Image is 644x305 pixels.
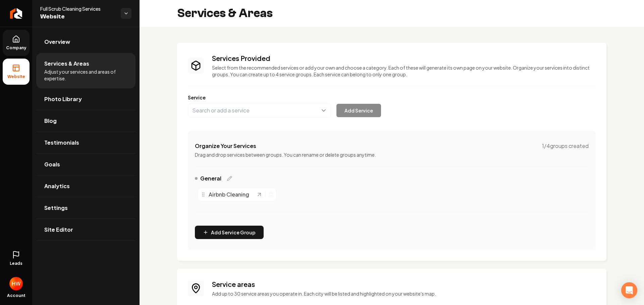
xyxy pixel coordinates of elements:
[7,293,25,298] span: Account
[621,282,637,298] div: Open Intercom Messenger
[10,8,22,19] img: Rebolt Logo
[9,274,23,290] button: Open user button
[3,45,29,51] span: Company
[44,182,70,190] span: Analytics
[9,277,23,290] img: HSA Websites
[36,154,136,175] a: Goals
[36,88,136,110] a: Photo Library
[36,197,136,219] a: Settings
[212,54,596,63] h3: Services Provided
[44,60,89,68] span: Services & Areas
[195,151,589,158] p: Drag and drop services between groups. You can rename or delete groups anytime.
[36,175,136,197] a: Analytics
[209,190,249,199] span: Airbnb Cleaning
[44,38,70,46] span: Overview
[177,7,273,20] h2: Services & Areas
[44,204,68,212] span: Settings
[212,64,596,78] p: Select from the recommended services or add your own and choose a category. Each of these will ge...
[44,160,60,168] span: Goals
[542,142,589,150] span: 1 / 4 groups created
[200,174,221,182] span: General
[36,132,136,153] a: Testimonials
[188,94,596,101] label: Service
[212,280,596,289] h3: Service areas
[5,74,28,79] span: Website
[195,226,264,239] button: Add Service Group
[44,139,79,147] span: Testimonials
[44,226,73,234] span: Site Editor
[40,12,115,21] span: Website
[36,110,136,132] a: Blog
[212,290,596,297] p: Add up to 30 service areas you operate in. Each city will be listed and highlighted on your websi...
[44,117,57,125] span: Blog
[3,30,30,56] a: Company
[3,245,30,272] a: Leads
[40,5,115,12] span: Full Scrub Cleaning Services
[36,31,136,53] a: Overview
[36,219,136,240] a: Site Editor
[195,142,256,150] h4: Organize Your Services
[44,68,127,82] span: Adjust your services and areas of expertise.
[44,95,82,103] span: Photo Library
[10,261,22,266] span: Leads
